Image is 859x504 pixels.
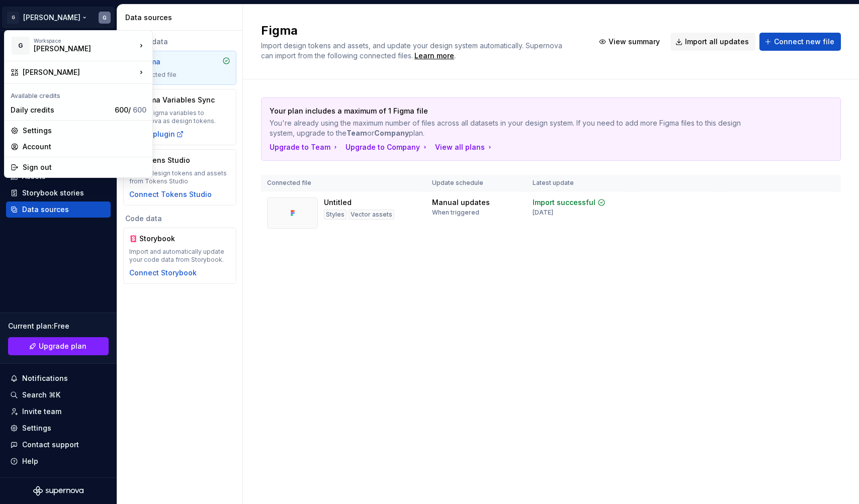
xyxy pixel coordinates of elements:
[133,106,146,114] span: 600
[23,142,146,152] div: Account
[115,106,146,114] span: 600 /
[11,105,111,115] div: Daily credits
[7,86,150,102] div: Available credits
[23,67,136,77] div: [PERSON_NAME]
[23,126,146,136] div: Settings
[34,38,136,44] div: Workspace
[23,162,146,172] div: Sign out
[12,37,30,55] div: G
[34,44,119,54] div: [PERSON_NAME]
